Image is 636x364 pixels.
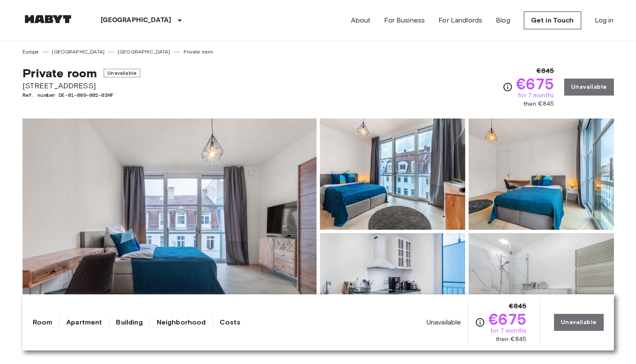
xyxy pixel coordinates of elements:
[320,119,465,230] img: Picture of unit DE-01-009-002-03HF
[23,80,140,91] span: [STREET_ADDRESS]
[489,311,526,327] span: €675
[595,15,614,25] a: Log in
[118,48,170,56] a: [GEOGRAPHIC_DATA]
[516,76,554,91] span: €675
[23,66,97,80] span: Private room
[490,327,526,335] span: for 7 months
[351,15,371,25] a: About
[384,15,425,25] a: For Business
[469,233,614,344] img: Picture of unit DE-01-009-002-03HF
[503,82,513,92] svg: Check cost overview for full price breakdown. Please note that discounts apply to new joiners onl...
[518,91,554,100] span: for 7 months
[509,301,526,311] span: €845
[33,317,53,327] a: Room
[496,15,510,25] a: Blog
[438,15,482,25] a: For Landlords
[101,15,172,25] p: [GEOGRAPHIC_DATA]
[469,119,614,230] img: Picture of unit DE-01-009-002-03HF
[320,233,465,344] img: Picture of unit DE-01-009-002-03HF
[475,317,485,327] svg: Check cost overview for full price breakdown. Please note that discounts apply to new joiners onl...
[537,66,554,76] span: €845
[116,317,142,327] a: Building
[23,48,39,56] a: Europe
[23,15,73,23] img: Habyt
[523,100,554,108] span: then €845
[184,48,214,56] a: Private room
[52,48,105,56] a: [GEOGRAPHIC_DATA]
[496,335,526,344] span: then €845
[524,11,581,29] a: Get in Touch
[427,318,461,327] span: Unavailable
[104,69,140,77] span: Unavailable
[23,119,317,344] img: Marketing picture of unit DE-01-009-002-03HF
[23,91,140,99] span: Ref. number DE-01-009-002-03HF
[220,317,240,327] a: Costs
[157,317,206,327] a: Neighborhood
[66,317,102,327] a: Apartment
